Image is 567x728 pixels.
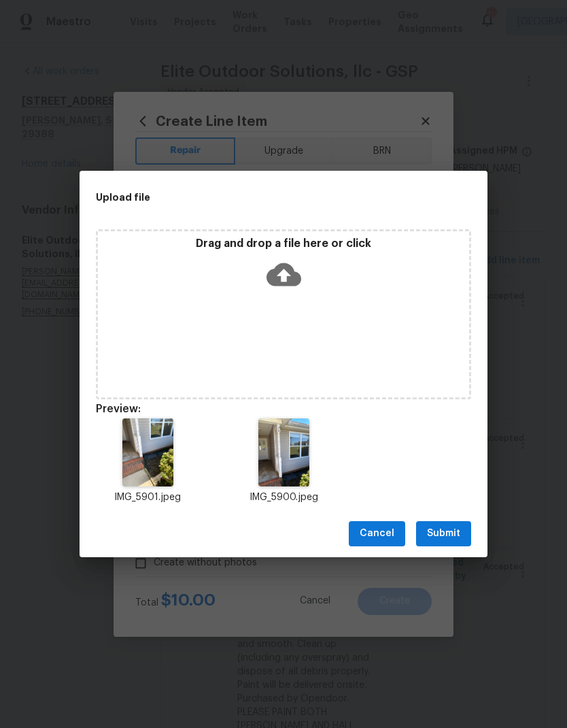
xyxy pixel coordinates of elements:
img: 9k= [122,418,173,486]
button: Cancel [349,521,405,546]
button: Submit [416,521,471,546]
p: Drag and drop a file here or click [98,237,469,251]
span: Cancel [360,525,394,542]
img: Z [258,418,309,486]
p: IMG_5901.jpeg [96,491,199,505]
h2: Upload file [96,190,410,205]
p: IMG_5900.jpeg [232,491,335,505]
span: Submit [427,525,460,542]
